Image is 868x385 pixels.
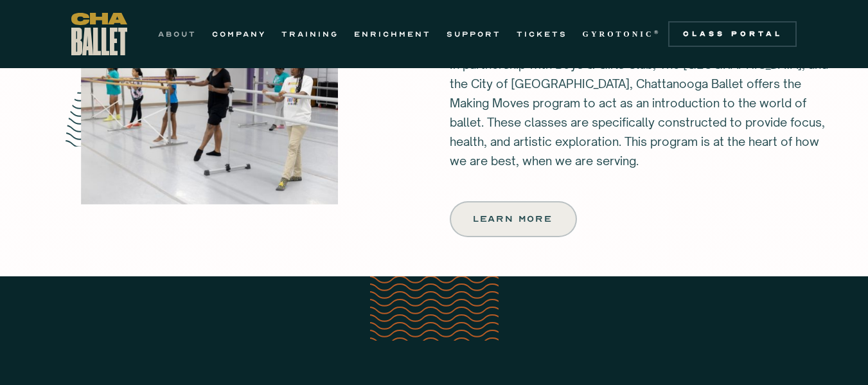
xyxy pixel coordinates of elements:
[676,29,789,39] div: Class Portal
[583,30,654,39] strong: GYROTONIC
[281,26,339,42] a: TRAINING
[583,26,661,42] a: GYROTONIC®
[668,21,797,47] a: Class Portal
[158,26,197,42] a: ABOUT
[354,26,431,42] a: ENRICHMENT
[212,26,266,42] a: COMPANY
[450,55,835,170] p: In partnership with Boys & Girls Club, The [GEOGRAPHIC_DATA], and the City of [GEOGRAPHIC_DATA], ...
[450,201,577,237] a: Learn more
[447,26,501,42] a: SUPPORT
[474,211,553,227] div: Learn more
[517,26,567,42] a: TICKETS
[71,13,127,55] a: home
[654,29,661,35] sup: ®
